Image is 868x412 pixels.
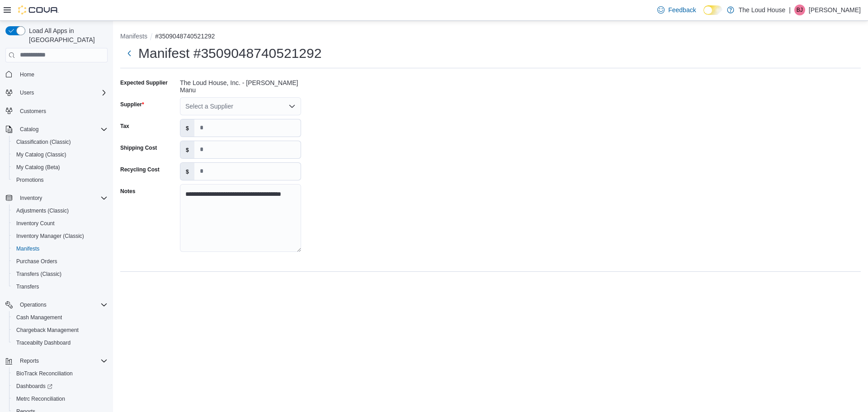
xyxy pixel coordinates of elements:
span: Operations [16,299,108,310]
button: Purchase Orders [9,255,111,268]
span: Traceabilty Dashboard [13,337,108,348]
span: Chargeback Management [16,327,79,334]
span: Reports [16,355,108,366]
a: Dashboards [9,380,111,393]
span: My Catalog (Beta) [13,162,108,173]
button: Inventory [2,192,111,204]
button: Users [16,87,38,98]
a: Inventory Manager (Classic) [13,231,88,242]
button: My Catalog (Beta) [9,161,111,174]
label: Supplier [120,101,144,108]
button: Chargeback Management [9,324,111,336]
a: Transfers (Classic) [13,269,65,279]
span: Promotions [16,176,44,184]
button: Operations [16,299,50,310]
div: Brooke Jones [794,5,805,15]
span: Chargeback Management [13,325,108,336]
span: Customers [16,105,108,117]
button: Inventory [16,193,46,204]
div: The Loud House, Inc. - [PERSON_NAME] Manu [180,76,301,94]
span: Cash Management [16,314,62,321]
span: Transfers [13,281,108,292]
label: Expected Supplier [120,79,168,86]
span: My Catalog (Beta) [16,164,60,171]
a: Cash Management [13,312,66,323]
span: Transfers (Classic) [16,270,61,278]
button: #3509048740521292 [155,33,215,40]
a: Adjustments (Classic) [13,205,72,216]
span: Classification (Classic) [16,138,71,146]
p: The Loud House [739,5,786,15]
span: Classification (Classic) [13,137,108,147]
button: Promotions [9,174,111,186]
button: Customers [2,104,111,118]
button: Users [2,86,111,99]
button: Operations [2,298,111,311]
span: Users [16,87,108,98]
span: Inventory Manager (Classic) [13,231,108,242]
span: Home [16,69,108,80]
button: Inventory Manager (Classic) [9,230,111,242]
button: Home [2,68,111,81]
span: BioTrack Reconciliation [16,370,73,377]
span: Reports [20,357,39,365]
a: Manifests [13,243,43,254]
button: Manifests [9,242,111,255]
a: Chargeback Management [13,325,82,336]
span: Purchase Orders [16,258,57,265]
h1: Manifest #3509048740521292 [138,44,321,62]
span: Inventory Manager (Classic) [16,232,84,240]
a: Metrc Reconciliation [13,393,69,404]
input: Dark Mode [703,5,722,15]
span: My Catalog (Classic) [16,151,66,158]
span: Metrc Reconciliation [16,395,65,403]
button: Catalog [2,123,111,136]
a: Inventory Count [13,218,58,229]
label: Tax [120,123,129,130]
button: BioTrack Reconciliation [9,367,111,380]
label: Notes [120,188,135,195]
nav: An example of EuiBreadcrumbs [120,32,861,43]
span: Load All Apps in [GEOGRAPHIC_DATA] [25,26,108,44]
span: Dashboards [13,381,108,392]
span: Adjustments (Classic) [16,207,69,214]
a: Home [16,69,38,80]
span: Promotions [13,175,108,185]
button: Transfers (Classic) [9,268,111,280]
span: Dashboards [16,383,52,390]
button: Reports [2,355,111,367]
label: Shipping Cost [120,144,157,152]
button: Traceabilty Dashboard [9,336,111,349]
a: Customers [16,106,50,117]
button: Classification (Classic) [9,136,111,148]
span: Transfers (Classic) [13,269,108,279]
a: Dashboards [13,381,56,392]
a: My Catalog (Classic) [13,149,70,160]
label: $ [180,163,194,180]
p: [PERSON_NAME] [809,5,861,15]
label: $ [180,141,194,158]
a: Transfers [13,281,42,292]
span: Inventory [16,193,108,204]
span: Dark Mode [703,15,704,15]
span: Manifests [13,243,108,254]
span: Inventory Count [16,220,55,227]
span: BioTrack Reconciliation [13,368,108,379]
button: Metrc Reconciliation [9,393,111,405]
span: Inventory Count [13,218,108,229]
span: Purchase Orders [13,256,108,267]
span: Inventory [20,194,42,202]
button: Next [120,44,138,62]
a: BioTrack Reconciliation [13,368,76,379]
span: BJ [797,5,803,15]
img: Cova [18,5,59,14]
span: Feedback [668,5,696,14]
span: Users [20,89,34,96]
span: Traceabilty Dashboard [16,339,71,346]
button: My Catalog (Classic) [9,148,111,161]
span: Customers [20,108,46,115]
button: Adjustments (Classic) [9,204,111,217]
a: Promotions [13,175,47,185]
button: Cash Management [9,311,111,324]
button: Reports [16,355,42,366]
